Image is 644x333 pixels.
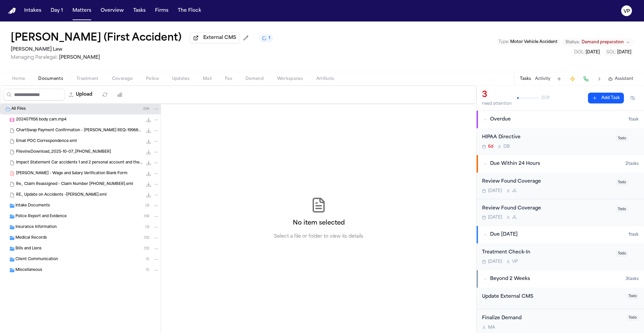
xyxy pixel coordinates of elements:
[15,268,42,273] span: Miscellaneous
[477,270,644,288] button: Beyond 2 Weeks3tasks
[145,138,152,145] button: Download Email POC Correspondence.eml
[520,76,531,82] button: Tasks
[15,235,47,241] span: Medical Records
[616,179,628,186] span: Todo
[626,161,639,166] span: 2 task s
[477,155,644,173] button: Due Within 24 Hours2tasks
[98,5,126,17] a: Overview
[15,246,42,252] span: Bills and Liens
[482,315,623,322] div: Finalize Demand
[15,257,58,263] span: Client Communication
[488,144,493,149] span: 6d
[16,139,77,144] span: Email POC Correspondence.eml
[629,232,639,237] span: 1 task
[274,233,363,240] p: Select a file or folder to view its details
[59,55,100,60] span: [PERSON_NAME]
[48,5,66,17] button: Day 1
[146,257,149,261] span: ( 1 )
[15,214,67,220] span: Police Report and Evidence
[482,249,612,256] div: Treatment Check-In
[490,276,530,282] span: Beyond 2 Weeks
[152,5,171,17] button: Firms
[477,111,644,128] button: Overdue1task
[490,116,511,123] span: Overdue
[16,160,143,166] span: Impact Statement Car accidents 1 and 2 personal account and their weight.eml
[568,74,577,84] button: Create Immediate Task
[566,40,580,45] span: Status:
[145,181,152,188] button: Download Re_ Claim Reassigned - Claim Number 300-0460150-2024.eml
[554,74,564,84] button: Add Task
[606,50,616,54] span: SOL :
[490,160,540,167] span: Due Within 24 Hours
[490,231,518,238] span: Due [DATE]
[203,35,236,41] span: External CMS
[627,293,639,299] span: Todo
[535,76,550,82] button: Activity
[572,49,602,56] button: Edit DOL: 2024-07-23
[482,205,612,212] div: Review Found Coverage
[190,33,240,43] button: External CMS
[38,76,63,82] span: Documents
[482,134,612,141] div: HIPAA Directive
[3,89,65,101] input: Search files
[145,159,152,166] button: Download Impact Statement Car accidents 1 and 2 personal account and their weight.eml
[582,40,624,45] span: Demand preparation
[145,170,152,177] button: Download L. Brehm - Wage and Salary Verification Blank Form
[16,182,133,187] span: Re_ Claim Reassigned - Claim Number [PHONE_NUMBER].eml
[145,116,152,123] button: Download 2024071156 body cam.mp4
[246,76,264,82] span: Demand
[510,40,557,44] span: Motor Vehicle Accident
[627,315,639,321] span: Todo
[11,32,181,44] h1: [PERSON_NAME] (First Accident)
[11,32,181,44] button: Edit matter name
[112,76,132,82] span: Coverage
[488,259,502,265] span: [DATE]
[496,39,559,45] button: Edit Type: Motor Vehicle Accident
[616,135,628,142] span: Todo
[616,250,628,257] span: Todo
[482,101,512,106] div: need attention
[172,76,190,82] span: Updates
[145,225,149,229] span: ( 3 )
[477,199,644,226] div: Open task: Review Found Coverage
[16,149,111,155] span: FilevineDownload_2025-10-07_[PHONE_NUMBER]
[627,93,639,103] button: Hide completed tasks (⌘⇧H)
[144,247,149,250] span: ( 12 )
[15,225,57,230] span: Insurance Information
[477,243,644,270] div: Open task: Treatment Check-In
[277,76,303,82] span: Workspaces
[498,40,509,44] span: Type :
[145,149,152,155] button: Download FilevineDownload_2025-10-07_17-34-42-111
[482,293,623,301] div: Update External CMS
[604,49,633,56] button: Edit SOL: 2026-07-23
[65,89,96,101] button: Upload
[629,117,639,122] span: 1 task
[12,76,25,82] span: Home
[175,5,204,17] a: The Flock
[76,76,99,82] span: Treatment
[15,203,50,209] span: Intake Documents
[482,90,512,100] div: 3
[615,76,633,82] span: Assistant
[488,215,502,220] span: [DATE]
[512,259,518,265] span: V P
[259,34,273,42] button: 1 active task
[203,76,212,82] span: Mail
[477,173,644,199] div: Open task: Review Found Coverage
[8,8,16,14] a: Home
[8,8,16,14] img: Finch Logo
[21,5,44,17] a: Intakes
[293,219,345,228] h2: No item selected
[512,215,517,220] span: J L
[145,204,149,207] span: ( 3 )
[70,5,94,17] button: Matters
[146,76,159,82] span: Police
[316,76,334,82] span: Artifacts
[225,76,232,82] span: Fax
[541,95,550,101] span: 2 / 31
[608,76,633,82] button: Assistant
[11,46,273,54] h2: [PERSON_NAME] Law
[16,192,107,198] span: RE_ Update on Accidents -[PERSON_NAME].eml
[586,50,600,54] span: [DATE]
